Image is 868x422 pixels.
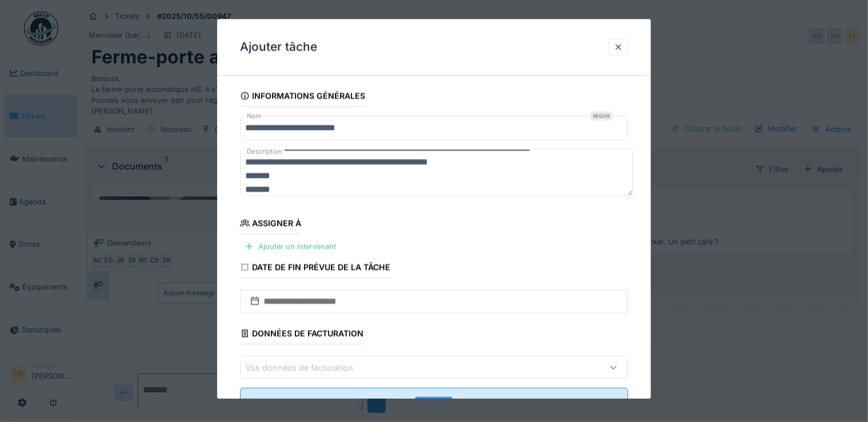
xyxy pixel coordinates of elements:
div: Date de fin prévue de la tâche [240,259,391,278]
div: Requis [591,111,612,120]
label: Description [245,144,285,159]
div: Vos données de facturation [245,361,369,374]
label: Nom [245,111,263,121]
div: Assigner à [240,215,302,234]
div: Ajouter un intervenant [240,239,341,254]
div: Données de facturation [240,325,364,345]
h3: Ajouter tâche [240,40,317,54]
div: Informations générales [240,87,366,107]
